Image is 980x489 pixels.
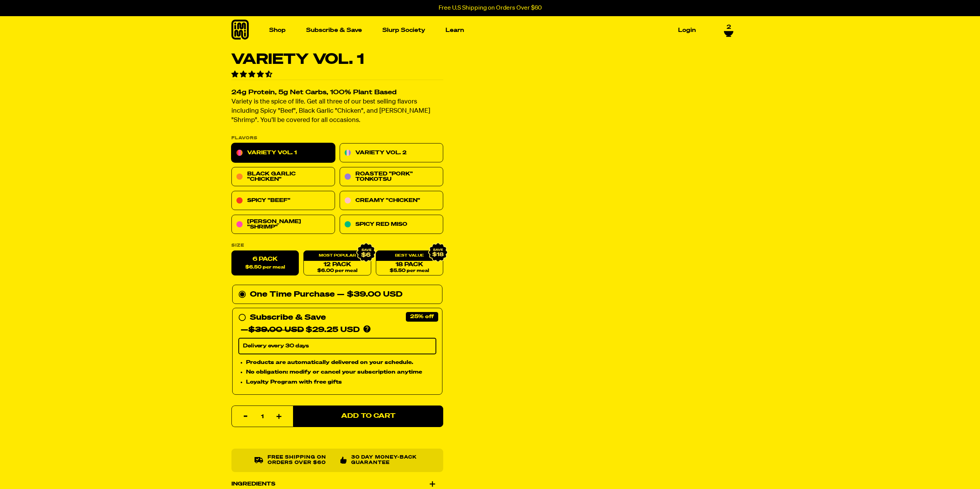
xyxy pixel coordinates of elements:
[231,191,335,210] a: Spicy "Beef"
[238,338,436,354] select: Subscribe & Save —$39.00 USD$29.25 USD Products are automatically delivered on your schedule. No ...
[245,265,285,270] span: $6.50 per meal
[727,24,731,31] span: 2
[724,24,734,37] a: 2
[442,24,467,36] a: Learn
[379,24,428,36] a: Slurp Society
[238,289,436,301] div: One Time Purchase
[340,215,443,234] a: Spicy Red Miso
[266,24,289,36] a: Shop
[231,167,335,187] a: Black Garlic "Chicken"
[351,455,420,466] p: 30 Day Money-Back Guarantee
[340,191,443,210] a: Creamy "Chicken"
[337,289,402,301] div: — $39.00 USD
[246,358,436,367] li: Products are automatically delivered on your schedule.
[231,244,443,248] label: Size
[293,406,443,427] button: Add to Cart
[231,144,335,163] a: Variety Vol. 1
[303,251,371,276] a: 12 Pack$6.00 per meal
[303,24,365,36] a: Subscribe & Save
[248,326,304,334] del: $39.00 USD
[375,251,443,276] a: 18 Pack$5.50 per meal
[340,167,443,187] a: Roasted "Pork" Tonkotsu
[675,24,699,36] a: Login
[231,98,443,125] p: Variety is the spice of life. Get all three of our best selling flavors including Spicy "Beef", B...
[390,269,429,274] span: $5.50 per meal
[231,251,299,276] label: 6 Pack
[236,406,288,427] input: quantity
[246,368,436,377] li: No obligation: modify or cancel your subscription anytime
[246,378,436,387] li: Loyalty Program with free gifts
[231,215,335,234] a: [PERSON_NAME] "Shrimp"
[317,269,357,274] span: $6.00 per meal
[231,71,274,78] span: 4.55 stars
[267,455,334,466] p: Free shipping on orders over $60
[439,5,542,12] p: Free U.S Shipping on Orders Over $60
[231,52,443,67] h1: Variety Vol. 1
[266,16,699,44] nav: Main navigation
[241,324,360,336] div: — $29.25 USD
[250,312,326,324] div: Subscribe & Save
[341,413,395,420] span: Add to Cart
[231,136,443,140] p: Flavors
[231,90,443,96] h2: 24g Protein, 5g Net Carbs, 100% Plant Based
[340,144,443,163] a: Variety Vol. 2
